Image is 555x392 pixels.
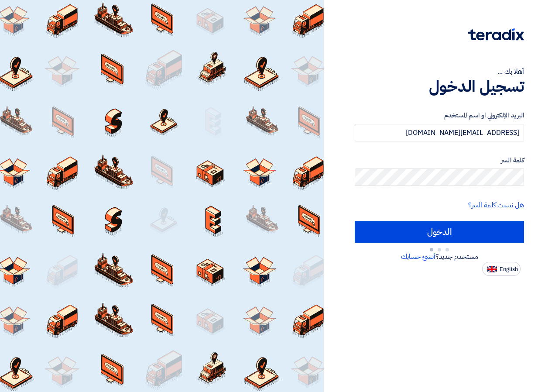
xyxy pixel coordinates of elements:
[468,28,524,41] img: Teradix logo
[500,266,518,272] span: English
[487,266,497,272] img: en-US.png
[355,66,524,77] div: أهلا بك ...
[355,155,524,165] label: كلمة السر
[355,124,524,141] input: أدخل بريد العمل الإلكتروني او اسم المستخدم الخاص بك ...
[482,262,521,276] button: English
[468,200,524,210] a: هل نسيت كلمة السر؟
[401,251,435,262] a: أنشئ حسابك
[355,221,524,243] input: الدخول
[355,110,524,120] label: البريد الإلكتروني او اسم المستخدم
[355,251,524,262] div: مستخدم جديد؟
[355,77,524,96] h1: تسجيل الدخول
